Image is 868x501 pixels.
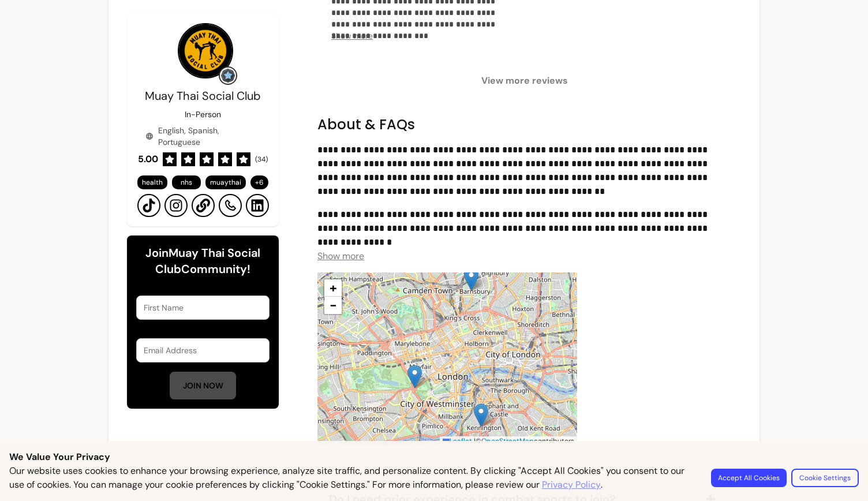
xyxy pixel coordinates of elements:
[144,302,262,313] input: First Name
[9,450,859,464] p: We Value Your Privacy
[136,245,270,277] h6: Join Muay Thai Social Club Community!
[443,436,472,446] a: Leaflet
[324,297,342,314] a: Zoom out
[185,109,221,120] p: In-Person
[138,152,158,166] span: 5.00
[711,469,787,487] button: Accept All Cookies
[330,297,337,313] span: −
[317,115,732,134] h2: About & FAQs
[317,74,732,88] span: View more reviews
[253,178,266,187] span: + 6
[255,155,268,164] span: ( 34 )
[324,279,342,297] a: Zoom in
[9,464,697,492] p: Our website uses cookies to enhance your browsing experience, analyze site traffic, and personali...
[407,365,422,388] img: Muay Thai Social Club
[145,88,261,103] span: Muay Thai Social Club
[330,279,337,296] span: +
[474,436,476,446] span: |
[178,23,233,78] img: Provider image
[181,178,192,187] span: nhs
[481,436,534,446] a: OpenStreetMap
[210,178,241,187] span: muaythai
[317,250,364,262] span: Show more
[474,403,488,427] img: Muay Thai Social Club
[440,436,577,446] div: © contributors
[464,267,478,291] img: Muay Thai Social Club
[542,478,601,492] a: Privacy Policy
[221,69,235,83] img: Grow
[145,125,261,148] div: English, Spanish, Portuguese
[791,469,859,487] button: Cookie Settings
[144,345,262,356] input: Email Address
[142,178,163,187] span: health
